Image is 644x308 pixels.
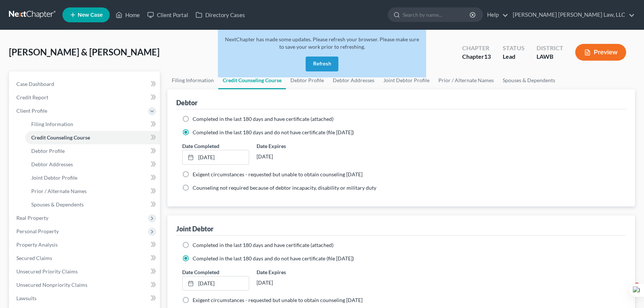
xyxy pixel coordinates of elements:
[9,46,160,57] span: [PERSON_NAME] & [PERSON_NAME]
[25,198,160,211] a: Spouses & Dependents
[10,251,160,265] a: Secured Claims
[25,118,160,131] a: Filing Information
[306,57,338,71] button: Refresh
[31,121,73,127] span: Filing Information
[10,265,160,278] a: Unsecured Priority Claims
[182,142,219,150] label: Date Completed
[25,158,160,171] a: Debtor Addresses
[16,108,47,114] span: Client Profile
[634,283,640,289] span: 4
[182,268,219,276] label: Date Completed
[257,142,323,150] label: Date Expires
[193,255,354,262] span: Completed in the last 180 days and do not have certificate (file [DATE])
[25,171,160,185] a: Joint Debtor Profile
[16,268,78,275] span: Unsecured Priority Claims
[193,242,334,248] span: Completed in the last 180 days and have certificate (attached)
[483,8,508,22] a: Help
[144,8,192,22] a: Client Portal
[183,276,249,291] a: [DATE]
[112,8,144,22] a: Home
[31,188,87,194] span: Prior / Alternate Names
[257,150,323,163] div: [DATE]
[31,134,90,141] span: Credit Counseling Course
[176,224,213,233] div: Joint Debtor
[537,52,563,61] div: LAWB
[176,98,197,107] div: Debtor
[10,292,160,305] a: Lawsuits
[167,71,218,89] a: Filing Information
[16,81,54,87] span: Case Dashboard
[257,276,323,289] div: [DATE]
[16,94,48,100] span: Credit Report
[403,8,471,22] input: Search by name...
[193,116,334,122] span: Completed in the last 180 days and have certificate (attached)
[537,44,563,52] div: District
[192,8,249,22] a: Directory Cases
[434,71,498,89] a: Prior / Alternate Names
[193,171,363,177] span: Exigent circumstances - requested but unable to obtain counseling [DATE]
[25,144,160,158] a: Debtor Profile
[575,44,626,61] button: Preview
[498,71,560,89] a: Spouses & Dependents
[503,44,525,52] div: Status
[25,131,160,144] a: Credit Counseling Course
[31,161,73,167] span: Debtor Addresses
[257,268,323,276] label: Date Expires
[10,91,160,104] a: Credit Report
[10,238,160,251] a: Property Analysis
[503,52,525,61] div: Lead
[225,36,419,50] span: NextChapter has made some updates. Please refresh your browser. Please make sure to save your wor...
[183,150,249,164] a: [DATE]
[462,52,491,61] div: Chapter
[78,12,103,18] span: New Case
[462,44,491,52] div: Chapter
[31,148,65,154] span: Debtor Profile
[193,185,376,191] span: Counseling not required because of debtor incapacity, disability or military duty
[31,174,77,181] span: Joint Debtor Profile
[31,201,84,208] span: Spouses & Dependents
[16,295,36,301] span: Lawsuits
[16,241,58,248] span: Property Analysis
[10,278,160,292] a: Unsecured Nonpriority Claims
[484,53,491,60] span: 13
[619,283,637,301] iframe: Intercom live chat
[509,8,635,22] a: [PERSON_NAME] [PERSON_NAME] Law, LLC
[25,185,160,198] a: Prior / Alternate Names
[16,282,87,288] span: Unsecured Nonpriority Claims
[193,129,354,135] span: Completed in the last 180 days and do not have certificate (file [DATE])
[16,215,48,221] span: Real Property
[10,77,160,91] a: Case Dashboard
[16,255,52,261] span: Secured Claims
[16,228,59,234] span: Personal Property
[193,297,363,303] span: Exigent circumstances - requested but unable to obtain counseling [DATE]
